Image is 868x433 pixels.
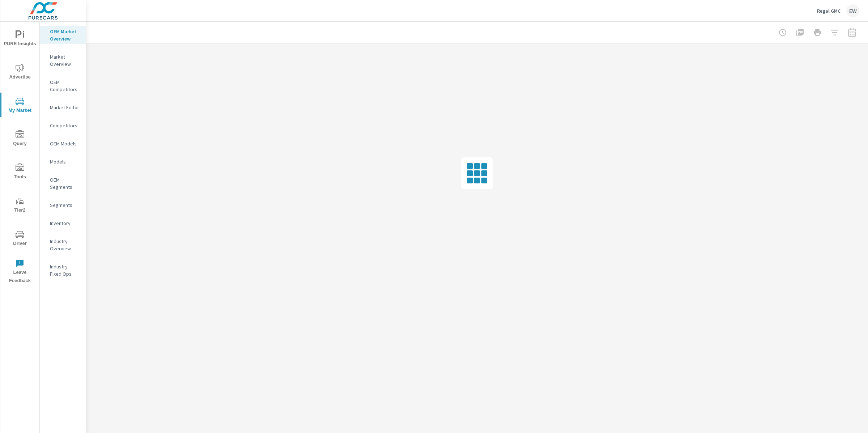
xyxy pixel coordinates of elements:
p: Segments [50,201,80,209]
span: Tier2 [3,197,37,215]
div: OEM Segments [40,174,86,192]
p: Competitors [50,122,80,129]
span: Leave Feedback [3,259,37,285]
div: Industry Fixed Ops [40,261,86,279]
span: Query [3,130,37,148]
p: Industry Overview [50,238,80,252]
span: Driver [3,230,37,248]
p: Market Overview [50,53,80,68]
p: OEM Segments [50,176,80,191]
div: Inventory [40,218,86,229]
div: Market Editor [40,102,86,113]
p: OEM Market Overview [50,28,80,42]
span: Tools [3,164,37,181]
div: Market Overview [40,51,86,69]
div: OEM Market Overview [40,26,86,44]
div: nav menu [0,22,39,288]
p: Models [50,158,80,165]
p: OEM Competitors [50,78,80,93]
p: Inventory [50,220,80,227]
span: PURE Insights [3,30,37,48]
p: OEM Models [50,140,80,147]
span: My Market [3,97,37,115]
p: Regal GMC [817,8,841,14]
p: Market Editor [50,104,80,111]
div: EW [846,4,859,17]
div: OEM Models [40,138,86,149]
span: Advertise [3,64,37,81]
div: Industry Overview [40,236,86,254]
div: OEM Competitors [40,77,86,95]
div: Segments [40,200,86,211]
div: Models [40,156,86,167]
div: Competitors [40,120,86,131]
p: Industry Fixed Ops [50,263,80,277]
